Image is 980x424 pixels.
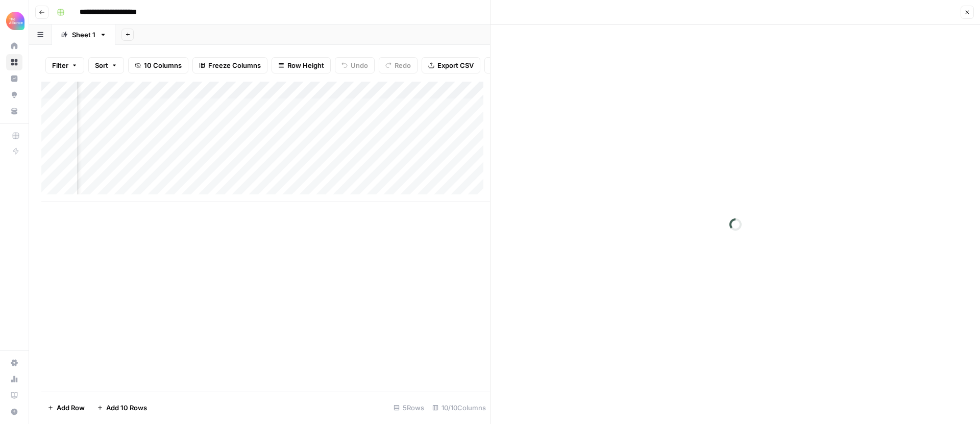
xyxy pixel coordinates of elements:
[6,87,22,103] a: Opportunities
[45,57,84,73] button: Filter
[52,24,115,45] a: Sheet 1
[428,400,490,416] div: 10/10 Columns
[6,54,22,70] a: Browse
[6,70,22,87] a: Insights
[6,355,22,371] a: Settings
[144,60,182,70] span: 10 Columns
[272,57,331,73] button: Row Height
[6,38,22,54] a: Home
[6,404,22,420] button: Help + Support
[6,12,24,30] img: Alliance Logo
[437,60,474,70] span: Export CSV
[6,387,22,404] a: Learning Hub
[41,400,91,416] button: Add Row
[106,403,147,413] span: Add 10 Rows
[395,60,411,70] span: Redo
[52,60,68,70] span: Filter
[6,371,22,387] a: Usage
[6,103,22,119] a: Your Data
[57,403,85,413] span: Add Row
[422,57,480,73] button: Export CSV
[88,57,124,73] button: Sort
[91,400,153,416] button: Add 10 Rows
[208,60,261,70] span: Freeze Columns
[192,57,267,73] button: Freeze Columns
[389,400,428,416] div: 5 Rows
[335,57,375,73] button: Undo
[128,57,188,73] button: 10 Columns
[379,57,418,73] button: Redo
[95,60,108,70] span: Sort
[351,60,368,70] span: Undo
[287,60,324,70] span: Row Height
[72,30,95,40] div: Sheet 1
[6,8,22,34] button: Workspace: Alliance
